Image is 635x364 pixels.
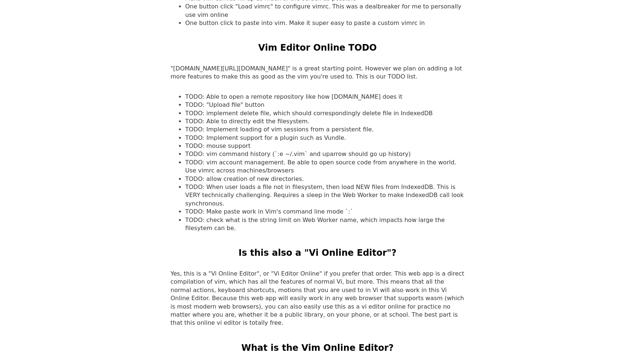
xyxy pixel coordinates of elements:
[185,183,464,208] li: TODO: When user loads a file not in filesystem, then load NEW files from IndexedDB. This is VERY ...
[185,175,464,183] li: TODO: allow creation of new directories.
[185,150,464,158] li: TODO: vim command history (`:e ~/.vim` and uparrow should go up history)
[185,125,464,134] li: TODO: Implement loading of vim sessions from a persistent file.
[185,109,464,117] li: TODO: implement delete file, which should correspondingly delete file in IndexedDB
[185,117,464,125] li: TODO: Able to directly edit the filesystem.
[171,65,464,81] p: "[DOMAIN_NAME][URL][DOMAIN_NAME]" is a great starting point. However we plan on adding a lot more...
[185,208,464,216] li: TODO: Make paste work in Vim's command line mode `:`
[258,42,377,54] h2: Vim Editor Online TODO
[185,159,464,175] li: TODO: vim account management. Be able to open source code from anywhere in the world. Use vimrc a...
[185,216,464,233] li: TODO: check what is the string limit on Web Worker name, which impacts how large the filesytem ca...
[185,93,464,101] li: TODO: Able to open a remote repository like how [DOMAIN_NAME] does it
[238,247,397,259] h2: Is this also a "Vi Online Editor"?
[171,270,464,327] p: Yes, this is a "Vi Online Editor", or "Vi Editor Online" if you prefer that order. This web app i...
[185,134,464,142] li: TODO: Implement support for a plugin such as Vundle.
[185,19,464,27] li: One button click to paste into vim. Make it super easy to paste a custom vimrc in
[241,342,394,354] h2: What is the Vim Online Editor?
[185,142,464,150] li: TODO: mouse support
[185,3,464,19] li: One button click "Load vimrc" to configure vimrc. This was a dealbreaker for me to personally use...
[185,101,464,109] li: TODO: "Upload file" button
